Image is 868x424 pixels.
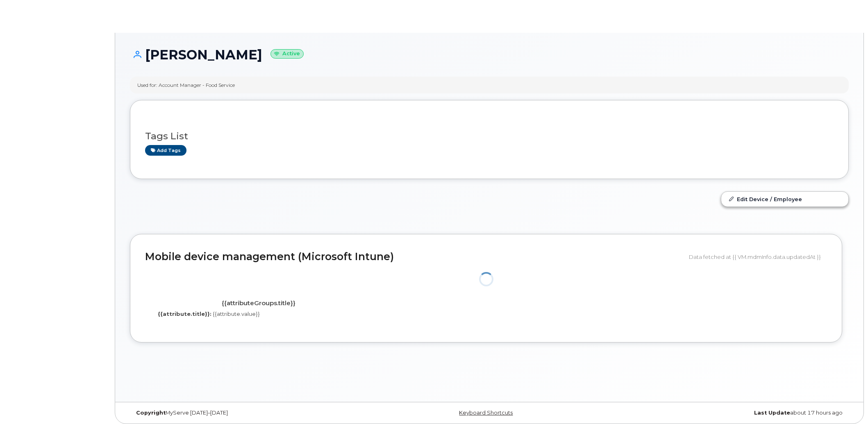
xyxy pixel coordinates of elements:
[130,48,849,62] h1: [PERSON_NAME]
[689,249,827,265] div: Data fetched at {{ VM.mdmInfo.data.updatedAt }}
[136,410,166,416] strong: Copyright
[609,410,849,416] div: about 17 hours ago
[754,410,790,416] strong: Last Update
[151,300,366,307] h4: {{attributeGroups.title}}
[145,131,834,141] h3: Tags List
[213,311,260,317] span: {{attribute.value}}
[459,410,513,416] a: Keyboard Shortcuts
[721,192,848,206] a: Edit Device / Employee
[130,410,370,416] div: MyServe [DATE]–[DATE]
[145,145,186,155] a: Add tags
[270,49,304,59] small: Active
[158,310,211,318] label: {{attribute.title}}:
[137,82,235,88] div: Used for: Account Manager - Food Service
[145,251,683,263] h2: Mobile device management (Microsoft Intune)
